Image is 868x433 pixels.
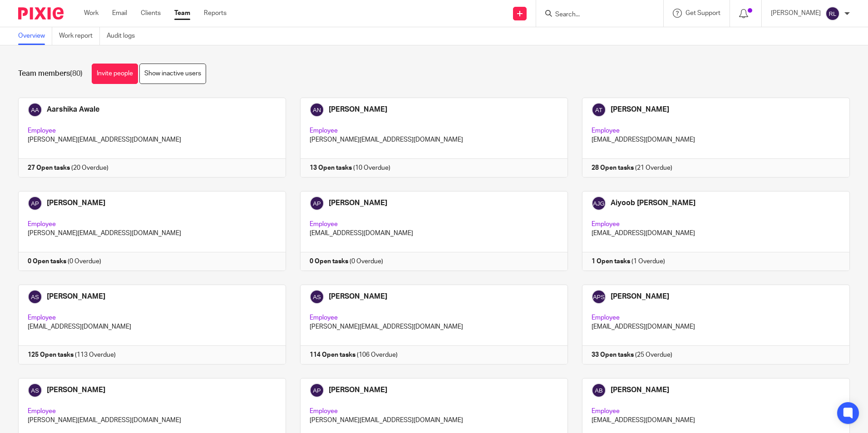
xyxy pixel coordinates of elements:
[92,64,138,84] a: Invite people
[107,27,142,45] a: Audit logs
[825,6,840,21] img: svg%3E
[70,70,83,77] span: (80)
[59,27,100,45] a: Work report
[141,9,161,18] a: Clients
[84,9,99,18] a: Work
[18,69,83,79] h1: Team members
[112,9,127,18] a: Email
[771,9,821,18] p: [PERSON_NAME]
[204,9,227,18] a: Reports
[554,11,636,19] input: Search
[139,64,206,84] a: Show inactive users
[174,9,190,18] a: Team
[18,7,64,20] img: Pixie
[686,10,720,16] span: Get Support
[18,27,52,45] a: Overview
